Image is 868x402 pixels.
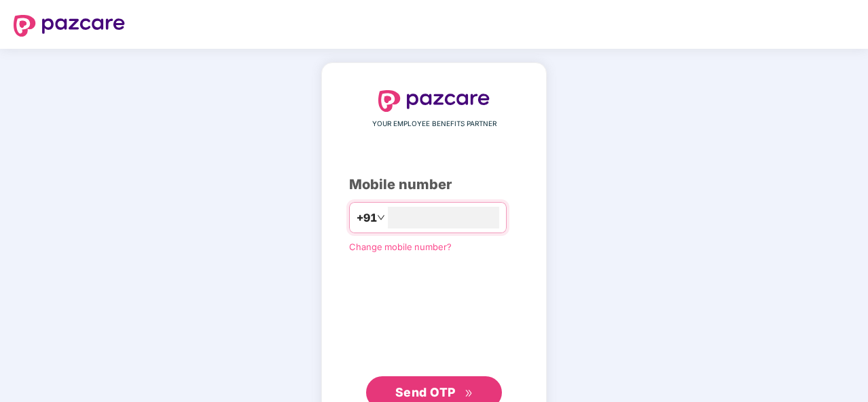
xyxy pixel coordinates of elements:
div: Mobile number [349,174,519,195]
span: YOUR EMPLOYEE BENEFITS PARTNER [372,119,496,129]
span: double-right [465,389,473,398]
img: logo [14,15,125,37]
span: down [377,214,385,222]
img: logo [378,90,490,112]
span: Send OTP [395,385,456,399]
span: +91 [357,209,377,226]
a: Change mobile number? [349,241,452,252]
